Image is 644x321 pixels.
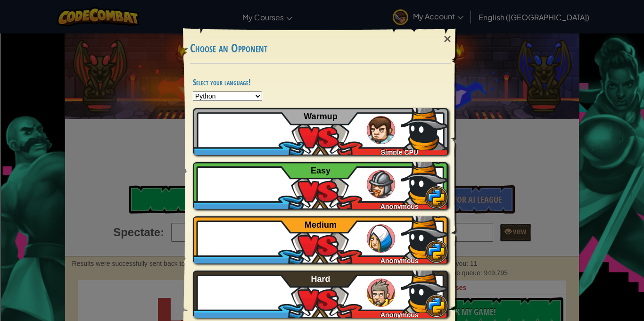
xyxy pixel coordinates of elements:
[311,274,330,284] span: Hard
[304,112,337,121] span: Warmup
[401,212,448,259] img: D4DlcJlrGZ6GAAAAAElFTkSuQmCC
[401,157,448,205] img: D4DlcJlrGZ6GAAAAAElFTkSuQmCC
[4,65,640,73] div: Sign out
[4,48,640,56] div: Delete
[380,203,419,210] span: Anonymous
[401,103,448,150] img: D4DlcJlrGZ6GAAAAAElFTkSuQmCC
[305,220,337,230] span: Medium
[4,12,87,22] input: Search outlines
[4,22,640,31] div: Sort A > Z
[381,148,418,156] span: Simple CPU
[367,170,395,198] img: humans_ladder_easy.png
[367,116,395,144] img: humans_ladder_tutorial.png
[190,42,451,55] h3: Choose an Opponent
[311,166,330,175] span: Easy
[193,78,448,87] h4: Select your language!
[4,31,640,39] div: Sort New > Old
[193,108,448,155] a: Simple CPU
[4,39,640,48] div: Move To ...
[401,266,448,313] img: D4DlcJlrGZ6GAAAAAElFTkSuQmCC
[437,25,458,53] div: ×
[4,4,197,12] div: Home
[380,257,419,264] span: Anonymous
[367,224,395,253] img: humans_ladder_medium.png
[193,271,448,318] a: Anonymous
[380,311,419,319] span: Anonymous
[193,162,448,209] a: Anonymous
[193,216,448,263] a: Anonymous
[4,56,640,65] div: Options
[367,279,395,307] img: humans_ladder_hard.png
